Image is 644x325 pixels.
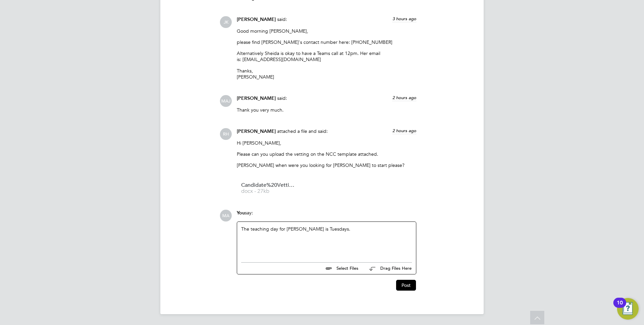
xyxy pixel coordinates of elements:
[277,128,328,134] span: attached a file and said:
[237,39,416,45] p: please find [PERSON_NAME]'s contact number here: [PHONE_NUMBER]
[277,16,287,22] span: said:
[237,210,416,221] div: say:
[237,50,416,62] p: Alternatively Sheida is okay to have a Teams call at 12pm. Her email is: [EMAIL_ADDRESS][DOMAIN_N...
[237,107,416,113] p: Thank you very much.
[220,16,232,28] span: JK
[237,95,276,101] span: [PERSON_NAME]
[617,303,623,312] div: 10
[241,183,295,188] span: Candidate%20Vetting%20Form
[220,128,232,140] span: RH
[241,183,295,194] a: Candidate%20Vetting%20Form docx - 27kb
[392,16,416,22] span: 3 hours ago
[396,280,416,291] button: Post
[392,95,416,100] span: 2 hours ago
[237,151,416,157] p: Please can you upload the vetting on the NCC template attached.
[364,262,412,276] button: Drag Files Here
[237,162,416,168] p: [PERSON_NAME] when were you looking for [PERSON_NAME] to start please?
[237,210,245,216] span: You
[277,95,287,101] span: said:
[220,95,232,107] span: MAJ
[241,226,412,255] div: The teaching day for [PERSON_NAME] is Tuesdays.
[220,210,232,221] span: MA
[237,28,416,34] p: Good morning [PERSON_NAME],
[617,298,639,320] button: Open Resource Center, 10 new notifications
[237,17,276,22] span: [PERSON_NAME]
[237,68,416,80] p: Thanks, [PERSON_NAME]
[241,189,295,194] span: docx - 27kb
[237,128,276,134] span: [PERSON_NAME]
[237,140,416,146] p: Hi [PERSON_NAME],
[392,128,416,134] span: 2 hours ago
